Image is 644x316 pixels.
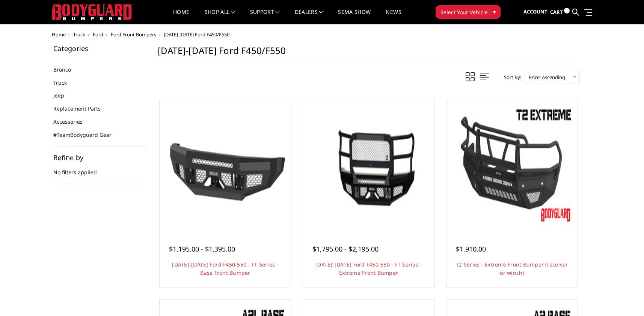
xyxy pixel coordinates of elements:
a: SEMA Show [338,9,371,24]
span: Cart [550,9,563,15]
a: News [386,9,401,24]
label: Sort By: [500,72,521,83]
a: T2 Series - Extreme Front Bumper (receiver or winch) T2 Series - Extreme Front Bumper (receiver o... [448,101,576,229]
a: Truck [73,31,85,38]
a: Ford [93,31,103,38]
a: Bronco [53,66,80,73]
a: Support [250,9,280,24]
a: Truck [53,79,76,87]
a: shop all [205,9,235,24]
div: No filters applied [53,154,146,184]
a: Jeep [53,91,74,99]
a: Home [173,9,189,24]
a: Accessories [53,118,92,126]
span: ▾ [493,8,496,16]
span: $1,195.00 - $1,395.00 [169,244,235,253]
button: Select Your Vehicle [436,5,501,19]
a: 2017-2022 Ford F450-550 - FT Series - Extreme Front Bumper 2017-2022 Ford F450-550 - FT Series - ... [305,101,433,229]
h5: Categories [53,45,146,52]
img: 2017-2022 Ford F450-550 - FT Series - Base Front Bumper [161,101,289,229]
a: Cart [550,2,570,22]
a: Home [52,31,66,38]
a: [DATE]-[DATE] Ford F450-550 - FT Series - Extreme Front Bumper [315,261,422,276]
img: BODYGUARD BUMPERS [52,4,133,20]
a: Account [523,2,547,22]
a: Ford Front Bumpers [111,31,156,38]
span: [DATE]-[DATE] Ford F450/F550 [164,31,229,38]
a: T2 Series - Extreme Front Bumper (receiver or winch) [456,261,568,276]
span: Account [523,8,547,15]
h1: [DATE]-[DATE] Ford F450/F550 [158,45,580,62]
a: [DATE]-[DATE] Ford F450-550 - FT Series - Base Front Bumper [172,261,278,276]
h5: Refine by [53,154,146,161]
span: Select Your Vehicle [440,8,488,16]
a: Dealers [295,9,323,24]
span: $1,910.00 [456,244,486,253]
span: $1,795.00 - $2,195.00 [312,244,379,253]
a: Replacement Parts [53,105,110,112]
a: #TeamBodyguard Gear [53,131,121,139]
